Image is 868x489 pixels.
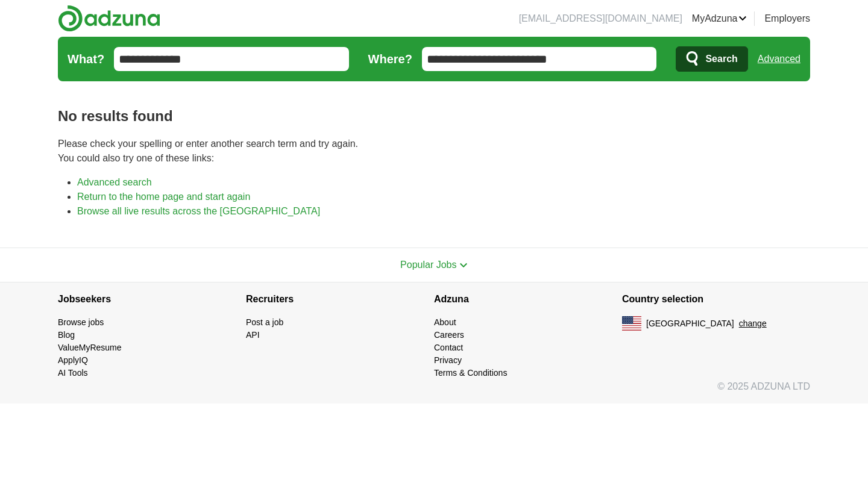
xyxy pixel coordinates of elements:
label: What? [68,50,104,68]
img: toggle icon [459,263,468,268]
button: change [739,317,767,330]
a: Return to the home page and start again [77,192,250,202]
a: AI Tools [58,368,88,378]
a: Careers [434,330,464,340]
a: Contact [434,343,463,352]
a: Browse jobs [58,317,104,327]
li: [EMAIL_ADDRESS][DOMAIN_NAME] [519,11,682,26]
a: Advanced search [77,177,152,187]
img: US flag [622,316,641,331]
div: © 2025 ADZUNA LTD [48,379,820,403]
a: Post a job [246,317,283,327]
a: ApplyIQ [58,355,88,365]
span: [GEOGRAPHIC_DATA] [646,317,734,330]
a: Advanced [758,47,800,71]
a: Browse all live results across the [GEOGRAPHIC_DATA] [77,206,320,216]
a: API [246,330,260,340]
span: Search [705,47,737,71]
a: About [434,317,456,327]
a: ValueMyResume [58,343,122,352]
button: Search [676,46,747,72]
a: Privacy [434,355,462,365]
a: Employers [764,11,810,26]
label: Where? [368,50,412,68]
a: Terms & Conditions [434,368,507,378]
a: MyAdzuna [692,11,747,26]
p: Please check your spelling or enter another search term and try again. You could also try one of ... [58,137,810,166]
span: Popular Jobs [400,260,456,270]
h4: Country selection [622,282,810,316]
img: Adzuna logo [58,5,160,32]
a: Blog [58,330,75,340]
h1: No results found [58,105,810,127]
